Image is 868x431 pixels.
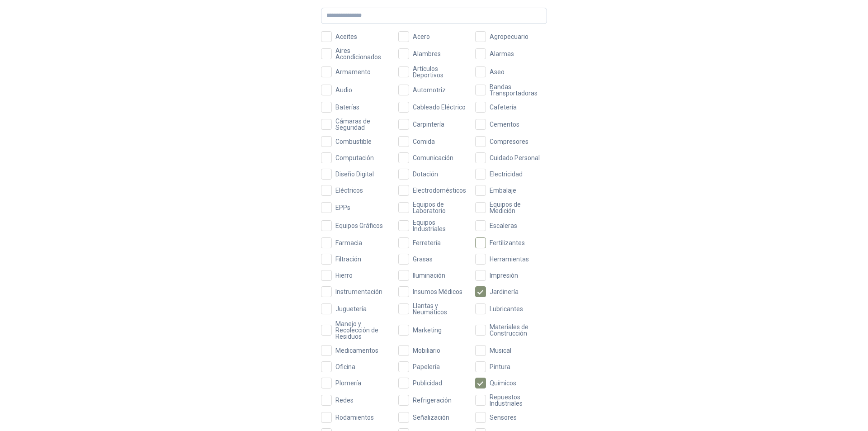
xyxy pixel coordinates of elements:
span: Herramientas [486,256,533,262]
span: Equipos de Medición [486,201,547,214]
span: Señalización [409,414,453,421]
span: Químicos [486,380,520,386]
span: Juguetería [332,306,370,312]
span: Audio [332,87,356,93]
span: Computación [332,155,377,161]
span: Aseo [486,69,508,75]
span: Grasas [409,256,436,262]
span: Manejo y Recolección de Residuos [332,321,393,340]
span: Cuidado Personal [486,155,543,161]
span: Filtración [332,256,365,262]
span: Aires Acondicionados [332,47,393,60]
span: Mobiliario [409,347,444,354]
span: Cableado Eléctrico [409,104,469,110]
span: Embalaje [486,187,520,194]
span: Electricidad [486,171,526,177]
span: Iluminación [409,272,449,279]
span: Diseño Digital [332,171,377,177]
span: Aceites [332,33,361,40]
span: Repuestos Industriales [486,394,547,407]
span: Comunicación [409,155,457,161]
span: Alarmas [486,51,518,57]
span: Refrigeración [409,397,455,403]
span: Cafetería [486,104,520,110]
span: Escaleras [486,223,521,229]
span: Medicamentos [332,347,382,354]
span: Automotriz [409,87,449,93]
span: Cementos [486,121,523,128]
span: Fertilizantes [486,240,528,246]
span: Combustible [332,138,375,145]
span: Marketing [409,327,445,333]
span: Sensores [486,414,520,421]
span: Carpintería [409,121,448,128]
span: Farmacia [332,240,366,246]
span: Cámaras de Seguridad [332,118,393,131]
span: Equipos Industriales [409,219,470,232]
span: Bandas Transportadoras [486,84,547,96]
span: Equipos de Laboratorio [409,201,470,214]
span: Instrumentación [332,289,386,295]
span: Dotación [409,171,442,177]
span: Acero [409,33,434,40]
span: Plomería [332,380,365,386]
span: Ferretería [409,240,444,246]
span: Lubricantes [486,306,527,312]
span: Hierro [332,272,356,279]
span: Publicidad [409,380,446,386]
span: Comida [409,138,439,145]
span: Baterías [332,104,363,110]
span: Pintura [486,364,514,370]
span: Alambres [409,51,444,57]
span: Redes [332,397,357,403]
span: Equipos Gráficos [332,223,387,229]
span: Compresores [486,138,532,145]
span: Rodamientos [332,414,377,421]
span: Papelería [409,364,443,370]
span: EPPs [332,204,354,211]
span: Armamento [332,69,374,75]
span: Llantas y Neumáticos [409,303,470,315]
span: Jardinería [486,289,522,295]
span: Musical [486,347,515,354]
span: Agropecuario [486,33,532,40]
span: Oficina [332,364,359,370]
span: Eléctricos [332,187,367,194]
span: Artículos Deportivos [409,66,470,78]
span: Electrodomésticos [409,187,470,194]
span: Materiales de Construcción [486,324,547,336]
span: Insumos Médicos [409,289,466,295]
span: Impresión [486,272,522,279]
